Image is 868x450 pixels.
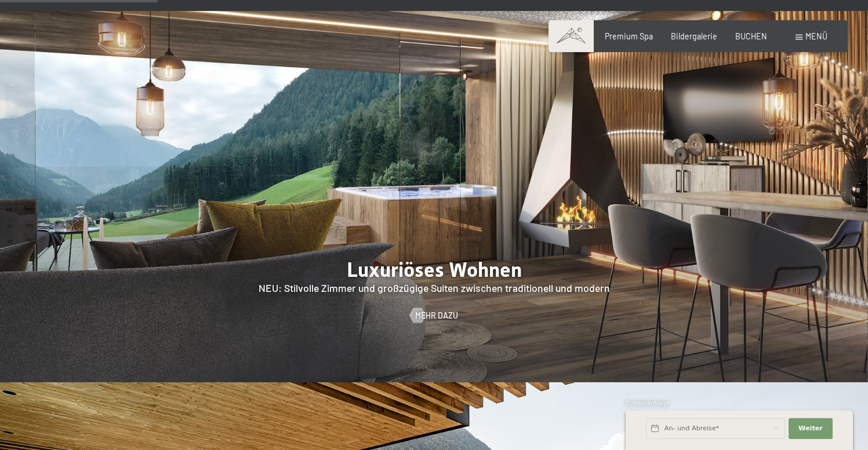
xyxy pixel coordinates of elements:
span: Menü [805,31,827,41]
a: Premium Spa [605,31,653,41]
span: Mehr dazu [415,310,458,321]
a: BUCHEN [735,31,767,41]
span: Weiter [798,424,823,433]
a: Bildergalerie [671,31,717,41]
span: Schnellanfrage [626,399,669,407]
button: Weiter [789,418,833,439]
a: Mehr dazu [410,310,458,321]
